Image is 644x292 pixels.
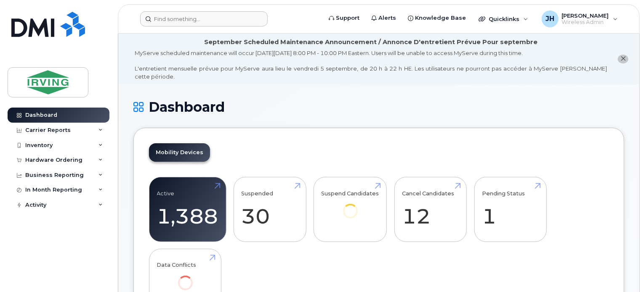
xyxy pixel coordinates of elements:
a: Suspend Candidates [322,182,379,230]
a: Pending Status 1 [482,182,539,237]
h1: Dashboard [133,100,624,114]
div: September Scheduled Maintenance Announcement / Annonce D'entretient Prévue Pour septembre [204,38,538,47]
div: MyServe scheduled maintenance will occur [DATE][DATE] 8:00 PM - 10:00 PM Eastern. Users will be u... [135,49,607,80]
a: Active 1,388 [157,182,218,237]
a: Mobility Devices [149,143,210,162]
button: close notification [618,55,628,63]
a: Suspended 30 [242,182,298,237]
a: Cancel Candidates 12 [402,182,459,237]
